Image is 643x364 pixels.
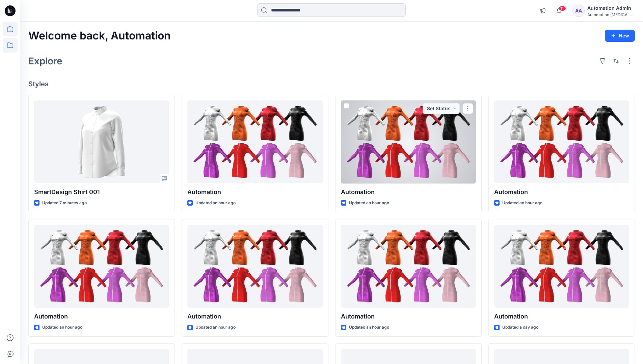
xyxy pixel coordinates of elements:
p: Updated an hour ago [195,200,236,207]
p: Updated an hour ago [195,324,236,331]
p: Automation [341,312,476,321]
p: Updated 7 minutes ago [42,200,87,207]
a: Automation [494,100,629,184]
div: AA [572,5,585,17]
a: SmartDesign Shirt 001 [34,100,169,184]
a: Automation [34,225,169,308]
p: Updated an hour ago [349,324,389,331]
a: Automation [494,225,629,308]
h2: Welcome back, Automation [28,30,171,42]
p: Automation [494,312,629,321]
span: 11 [559,6,566,11]
a: Automation [187,100,322,184]
a: Automation [341,100,476,184]
p: Updated a day ago [502,324,538,331]
div: Automation [MEDICAL_DATA]... [587,12,635,17]
a: Automation [341,225,476,308]
p: Automation [34,312,169,321]
p: Automation [341,187,476,197]
h2: Explore [28,56,62,66]
p: Updated an hour ago [502,200,542,207]
h4: Styles [28,80,635,88]
p: Automation [494,187,629,197]
p: Automation [187,312,322,321]
p: Updated an hour ago [42,324,82,331]
p: Updated an hour ago [349,200,389,207]
button: New [605,30,635,42]
p: SmartDesign Shirt 001 [34,187,169,197]
p: Automation [187,187,322,197]
a: Automation [187,225,322,308]
div: Automation Admin [587,4,635,12]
